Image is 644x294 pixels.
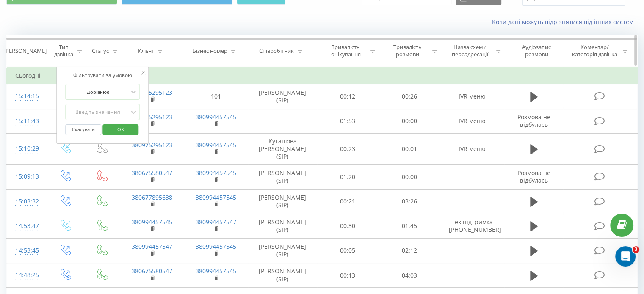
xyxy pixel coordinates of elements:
[15,218,38,234] div: 14:53:47
[109,123,133,136] span: OK
[132,218,172,226] a: 380994457545
[196,193,236,201] a: 380994457545
[248,189,317,214] td: [PERSON_NAME] (SIP)
[317,84,379,109] td: 00:12
[196,169,236,177] a: 380994457545
[248,165,317,189] td: [PERSON_NAME] (SIP)
[196,218,236,226] a: 380994457547
[379,189,440,214] td: 03:26
[15,242,38,259] div: 14:53:45
[196,141,236,149] a: 380994457545
[132,141,172,149] a: 380975295123
[379,84,440,109] td: 00:26
[492,18,638,26] a: Коли дані можуть відрізнятися вiд інших систем
[132,242,172,250] a: 380994457547
[517,169,550,184] span: Розмова не відбулась
[440,84,504,109] td: IVR меню
[15,88,38,104] div: 15:14:15
[15,140,38,157] div: 15:10:29
[132,169,172,177] a: 380675580547
[196,113,236,121] a: 380994457545
[248,263,317,288] td: [PERSON_NAME] (SIP)
[317,238,379,263] td: 00:05
[615,246,636,267] iframe: Intercom live chat
[196,267,236,275] a: 380994457545
[379,133,440,165] td: 00:01
[15,193,38,210] div: 15:03:32
[4,47,47,55] div: [PERSON_NAME]
[448,44,492,58] div: Назва схеми переадресації
[132,267,172,275] a: 380675580547
[15,168,38,185] div: 15:09:13
[15,113,38,129] div: 15:11:43
[379,214,440,238] td: 01:45
[317,165,379,189] td: 01:20
[317,109,379,133] td: 01:53
[379,165,440,189] td: 00:00
[132,113,172,121] a: 380975295123
[317,214,379,238] td: 00:30
[193,47,227,55] div: Бізнес номер
[317,189,379,214] td: 00:21
[325,44,367,58] div: Тривалість очікування
[66,71,140,80] div: Фільтрувати за умовою
[132,88,172,96] a: 380975295123
[248,84,317,109] td: [PERSON_NAME] (SIP)
[102,124,138,135] button: OK
[517,113,550,129] span: Розмова не відбулась
[53,44,73,58] div: Тип дзвінка
[317,263,379,288] td: 00:13
[440,109,504,133] td: IVR меню
[66,124,102,135] button: Скасувати
[248,214,317,238] td: [PERSON_NAME] (SIP)
[248,133,317,165] td: Куташова [PERSON_NAME] (SIP)
[196,242,236,250] a: 380994457545
[440,214,504,238] td: Тех підтримка [PHONE_NUMBER]
[569,44,619,58] div: Коментар/категорія дзвінка
[440,133,504,165] td: IVR меню
[633,246,639,253] span: 3
[184,84,248,109] td: 101
[7,67,638,84] td: Сьогодні
[379,263,440,288] td: 04:03
[259,47,294,55] div: Співробітник
[138,47,154,55] div: Клієнт
[68,109,128,115] div: Введіть значення
[379,238,440,263] td: 02:12
[379,109,440,133] td: 00:00
[512,44,561,58] div: Аудіозапис розмови
[317,133,379,165] td: 00:23
[386,44,428,58] div: Тривалість розмови
[248,238,317,263] td: [PERSON_NAME] (SIP)
[15,267,38,283] div: 14:48:25
[132,193,172,201] a: 380677895638
[92,47,109,55] div: Статус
